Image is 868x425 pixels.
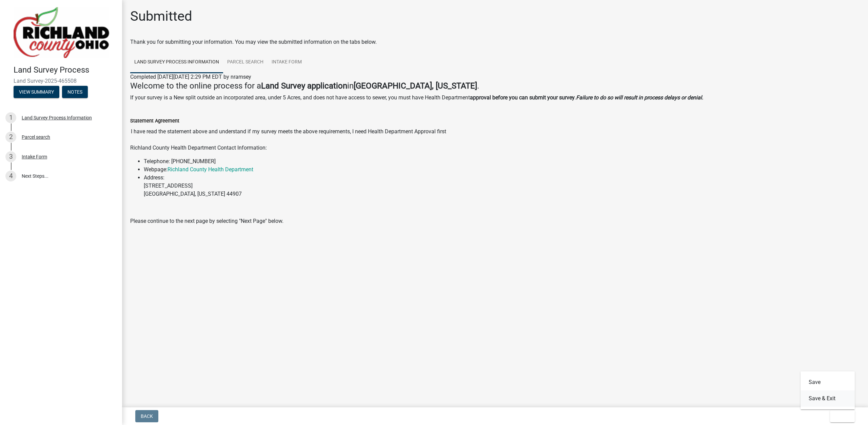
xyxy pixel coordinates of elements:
div: 3 [5,151,16,162]
div: Thank you for submitting your information. You may view the submitted information on the tabs below. [130,38,860,46]
div: Exit [801,371,855,409]
div: 2 [5,132,16,142]
a: Intake Form [268,52,306,73]
button: Exit [830,410,855,422]
h4: Welcome to the online process for a in . [130,81,860,91]
button: View Summary [14,86,59,98]
div: Intake Form [22,154,47,159]
span: Exit [835,413,845,419]
a: Richland County Health Department [167,166,253,173]
span: Completed [DATE][DATE] 2:29 PM EDT by nramsey [130,74,251,80]
strong: [GEOGRAPHIC_DATA], [US_STATE] [354,81,477,91]
li: Webpage: [144,166,860,174]
a: Parcel search [223,52,268,73]
label: Statement Agreement [130,119,179,123]
p: If your survey is a New split outside an incorporated area, under 5 Acres, and does not have acce... [130,94,860,102]
span: Back [141,413,153,419]
div: Land Survey Process Information [22,115,92,120]
wm-modal-confirm: Summary [14,90,59,95]
strong: Failure to do so will result in process delays or denial. [576,94,703,101]
button: Save [801,374,855,390]
h1: Submitted [130,8,192,24]
div: Parcel search [22,135,50,139]
p: Richland County Health Department Contact Information: [130,144,860,152]
div: 4 [5,171,16,181]
button: Notes [62,86,88,98]
p: Please continue to the next page by selecting "Next Page" below. [130,217,860,225]
img: Richland County, Ohio [14,7,109,58]
button: Save & Exit [801,390,855,407]
h4: Land Survey Process [14,65,117,75]
button: Back [135,410,158,422]
li: Telephone: [PHONE_NUMBER] [144,157,860,166]
div: 1 [5,112,16,123]
strong: Land Survey application [261,81,347,91]
wm-modal-confirm: Notes [62,90,88,95]
span: Land Survey-2025-465508 [14,78,108,84]
li: Address: [STREET_ADDRESS] [GEOGRAPHIC_DATA], [US_STATE] 44907 [144,174,860,198]
strong: approval before you can submit your survey [470,94,575,101]
a: Land Survey Process Information [130,52,223,73]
